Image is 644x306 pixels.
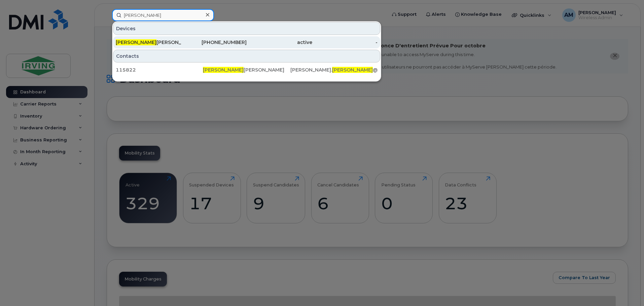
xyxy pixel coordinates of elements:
div: active [247,39,312,46]
div: [PERSON_NAME] [116,39,181,46]
div: 115822 [116,67,203,73]
span: [PERSON_NAME] [116,39,156,45]
span: [PERSON_NAME] [203,67,244,73]
span: [PERSON_NAME] [332,67,373,73]
div: [PERSON_NAME]. @[DOMAIN_NAME] [290,67,378,73]
div: [PHONE_NUMBER] [181,39,247,46]
div: - [312,39,378,46]
div: [PERSON_NAME] [203,67,290,73]
a: 115822[PERSON_NAME][PERSON_NAME][PERSON_NAME].[PERSON_NAME]@[DOMAIN_NAME] [113,64,380,76]
a: [PERSON_NAME][PERSON_NAME][PHONE_NUMBER]active- [113,36,380,48]
div: Contacts [113,50,380,62]
div: Devices [113,22,380,35]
